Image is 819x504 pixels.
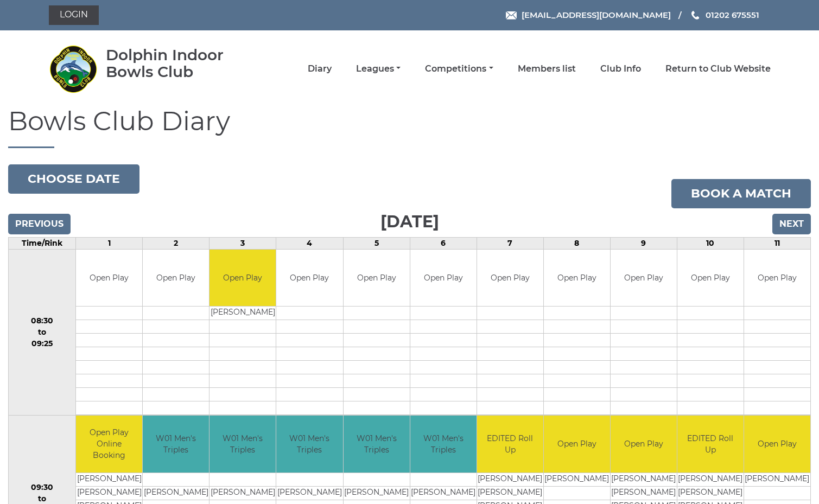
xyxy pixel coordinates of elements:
td: W01 Men's Triples [410,416,477,473]
td: [PERSON_NAME] [611,473,677,486]
td: Open Play [744,416,810,473]
input: Previous [8,214,71,234]
td: 1 [76,237,143,249]
h1: Bowls Club Diary [8,107,811,148]
td: [PERSON_NAME] [276,486,342,500]
img: Email [506,11,517,20]
td: Open Play [611,416,677,473]
td: Open Play [744,250,810,307]
a: Return to Club Website [665,63,771,75]
div: Dolphin Indoor Bowls Club [106,47,255,80]
a: Phone us 01202 675551 [690,9,759,21]
td: 08:30 to 09:25 [9,249,76,416]
td: [PERSON_NAME] [677,486,744,500]
td: [PERSON_NAME] [209,307,276,320]
a: Club Info [600,63,641,75]
a: Email [EMAIL_ADDRESS][DOMAIN_NAME] [506,9,671,21]
td: W01 Men's Triples [209,416,276,473]
td: [PERSON_NAME] [76,486,142,500]
button: Choose date [8,164,139,194]
td: 6 [410,237,477,249]
td: W01 Men's Triples [143,416,209,473]
td: Open Play [209,250,276,307]
td: 7 [477,237,543,249]
img: Phone us [691,11,699,20]
a: Login [49,5,99,25]
td: [PERSON_NAME] [477,486,543,500]
span: 01202 675551 [706,10,759,20]
td: Open Play [410,250,477,307]
td: Time/Rink [9,237,76,249]
td: [PERSON_NAME] [410,486,477,500]
td: 4 [276,237,343,249]
td: Open Play [677,250,744,307]
td: [PERSON_NAME] [611,486,677,500]
td: 11 [744,237,810,249]
a: Book a match [671,179,811,208]
td: Open Play [276,250,342,307]
td: 2 [143,237,209,249]
td: Open Play [544,250,610,307]
td: Open Play Online Booking [76,416,142,473]
td: [PERSON_NAME] [209,486,276,500]
td: EDITED Roll Up [477,416,543,473]
td: [PERSON_NAME] [76,473,142,486]
td: [PERSON_NAME] [677,473,744,486]
td: [PERSON_NAME] [477,473,543,486]
td: Open Play [143,250,209,307]
td: W01 Men's Triples [344,416,410,473]
td: 9 [610,237,677,249]
input: Next [772,214,811,234]
td: [PERSON_NAME] [544,473,610,486]
td: Open Play [76,250,142,307]
td: EDITED Roll Up [677,416,744,473]
td: 8 [543,237,610,249]
a: Diary [308,63,332,75]
td: 5 [343,237,410,249]
td: Open Play [544,416,610,473]
span: [EMAIL_ADDRESS][DOMAIN_NAME] [522,10,671,20]
td: 10 [677,237,744,249]
a: Competitions [425,63,493,75]
img: Dolphin Indoor Bowls Club [49,44,98,93]
td: 3 [209,237,276,249]
td: [PERSON_NAME] [344,486,410,500]
td: [PERSON_NAME] [143,486,209,500]
td: Open Play [344,250,410,307]
td: W01 Men's Triples [276,416,342,473]
a: Members list [518,63,576,75]
td: [PERSON_NAME] [744,473,810,486]
td: Open Play [477,250,543,307]
a: Leagues [356,63,401,75]
td: Open Play [611,250,677,307]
